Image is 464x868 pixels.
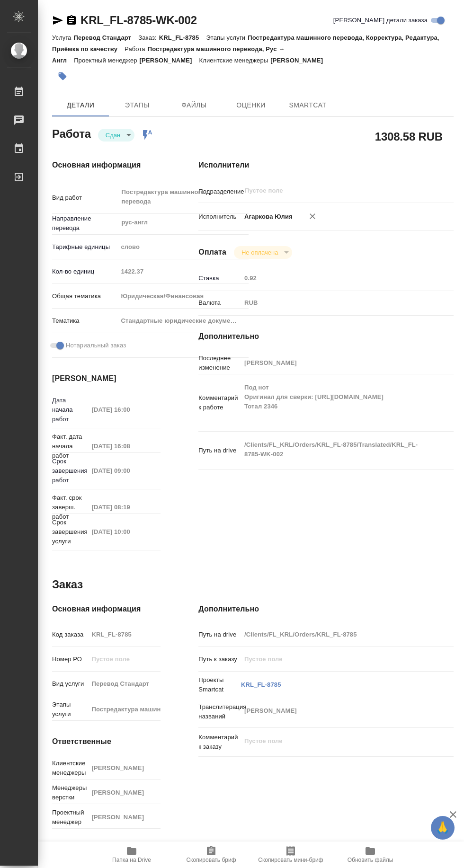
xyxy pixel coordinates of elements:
h4: Исполнители [198,159,454,171]
p: Кол-во единиц [52,267,117,276]
div: RUB [241,295,432,311]
p: Проектный менеджер [74,57,139,64]
p: Этапы услуги [52,700,88,719]
textarea: Под нот Оригинал для сверки: [URL][DOMAIN_NAME] Тотал 2346 [241,380,432,424]
h4: Основная информация [52,159,161,171]
h4: Дополнительно [198,603,454,615]
span: Скопировать мини-бриф [258,857,323,863]
p: Комментарий к работе [198,393,241,412]
p: Заказ: [138,34,159,41]
p: Клиентские менеджеры [52,759,88,778]
p: Факт. дата начала работ [52,432,88,461]
p: Транслитерация названий [198,702,241,721]
button: Скопировать мини-бриф [251,841,330,868]
p: Путь на drive [198,446,241,455]
p: [PERSON_NAME] [270,57,330,64]
button: Скопировать ссылку [66,15,77,26]
p: Тематика [52,316,117,326]
textarea: /Clients/FL_KRL/Orders/KRL_FL-8785/Translated/KRL_FL-8785-WK-002 [241,437,432,462]
input: Пустое поле [88,761,161,775]
p: Направление перевода [52,214,117,233]
p: Работа [125,45,148,53]
span: Скопировать бриф [186,857,236,863]
input: Пустое поле [88,403,161,416]
input: Пустое поле [88,810,161,824]
div: Юридическая/Финансовая [117,288,249,304]
button: Папка на Drive [92,841,171,868]
p: Вид услуги [52,679,88,689]
a: KRL_FL-8785 [241,681,281,688]
button: Обновить файлы [330,841,410,868]
span: Нотариальный заказ [66,341,126,350]
p: Проекты Smartcat [198,675,241,694]
span: Этапы [115,99,160,111]
p: Этапы услуги [206,34,248,41]
a: KRL_FL-8785-WK-002 [80,14,197,27]
p: Услуга [52,34,73,41]
input: Пустое поле [88,439,161,453]
p: Дата начала работ [52,396,88,424]
input: Пустое поле [88,525,161,539]
p: Вид работ [52,193,117,203]
input: Пустое поле [241,271,432,285]
span: Файлы [171,99,217,111]
button: Скопировать ссылку для ЯМессенджера [52,15,63,26]
div: Сдан [234,246,292,259]
input: Пустое поле [88,677,161,691]
input: Пустое поле [241,356,432,370]
p: Общая тематика [52,292,117,301]
p: Номер РО [52,655,88,664]
p: Код заказа [52,630,88,639]
p: Перевод Стандарт [73,34,138,41]
span: Оценки [228,99,274,111]
textarea: [PERSON_NAME] [241,703,432,719]
h4: Основная информация [52,603,161,615]
span: Детали [58,99,103,111]
h2: 1308.58 RUB [375,128,443,144]
p: Комментарий к заказу [198,733,241,752]
input: Пустое поле [244,185,410,196]
p: Тарифные единицы [52,242,117,252]
p: Факт. срок заверш. работ [52,493,88,522]
p: Путь на drive [198,630,241,639]
input: Пустое поле [241,628,432,641]
input: Пустое поле [88,500,161,514]
span: Папка на Drive [112,857,151,863]
div: Стандартные юридические документы, договоры, уставы [117,313,249,329]
p: Срок завершения работ [52,457,88,485]
p: Агаркова Юлия [241,212,293,221]
h2: Заказ [52,577,83,592]
span: [PERSON_NAME] детали заказа [333,16,428,25]
button: Скопировать бриф [171,841,251,868]
p: Менеджеры верстки [52,783,88,802]
p: [PERSON_NAME] [140,57,199,64]
p: Последнее изменение [198,354,241,372]
input: Пустое поле [88,628,161,641]
span: Обновить файлы [348,857,393,863]
h2: Работа [52,124,91,142]
h4: Дополнительно [198,331,454,342]
span: 🙏 [435,818,451,838]
button: Сдан [103,131,123,139]
input: Пустое поле [88,786,161,799]
input: Пустое поле [241,652,432,666]
div: Сдан [98,129,134,142]
p: Путь к заказу [198,655,241,664]
input: Пустое поле [88,652,161,666]
span: SmartCat [285,99,330,111]
input: Пустое поле [88,702,161,716]
p: KRL_FL-8785 [159,34,206,41]
div: слово [117,239,249,255]
button: Добавить тэг [52,66,73,87]
button: Удалить исполнителя [302,206,323,227]
p: Клиентские менеджеры [199,57,271,64]
input: Пустое поле [117,265,249,278]
button: 🙏 [431,816,455,840]
input: Пустое поле [88,464,161,478]
h4: Ответственные [52,736,161,747]
p: Срок завершения услуги [52,518,88,546]
h4: [PERSON_NAME] [52,373,161,384]
p: Постредактура машинного перевода, Рус → Англ [52,45,285,64]
p: Проектный менеджер [52,808,88,827]
button: Не оплачена [239,248,281,257]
